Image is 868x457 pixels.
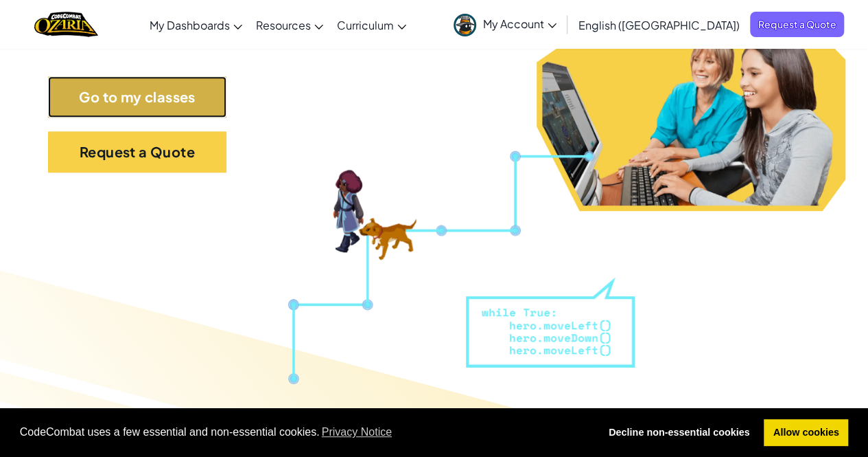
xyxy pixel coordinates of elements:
span: Curriculum [337,18,394,32]
a: learn more about cookies [320,422,395,443]
a: Request a Quote [48,131,226,172]
a: Request a Quote [750,12,844,37]
a: My Dashboards [143,6,249,43]
a: Resources [249,6,330,43]
span: Resources [256,18,311,32]
span: English ([GEOGRAPHIC_DATA]) [578,18,740,32]
a: My Account [447,3,563,46]
span: My Dashboards [150,18,230,32]
a: Curriculum [330,6,413,43]
a: Ozaria by CodeCombat logo [34,10,98,38]
a: deny cookies [599,419,759,447]
a: English ([GEOGRAPHIC_DATA]) [572,6,747,43]
img: Home [34,10,98,38]
img: avatar [454,14,476,36]
a: Go to my classes [48,76,226,118]
span: CodeCombat uses a few essential and non-essential cookies. [20,422,589,443]
span: My Account [483,16,556,31]
a: allow cookies [764,419,848,447]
